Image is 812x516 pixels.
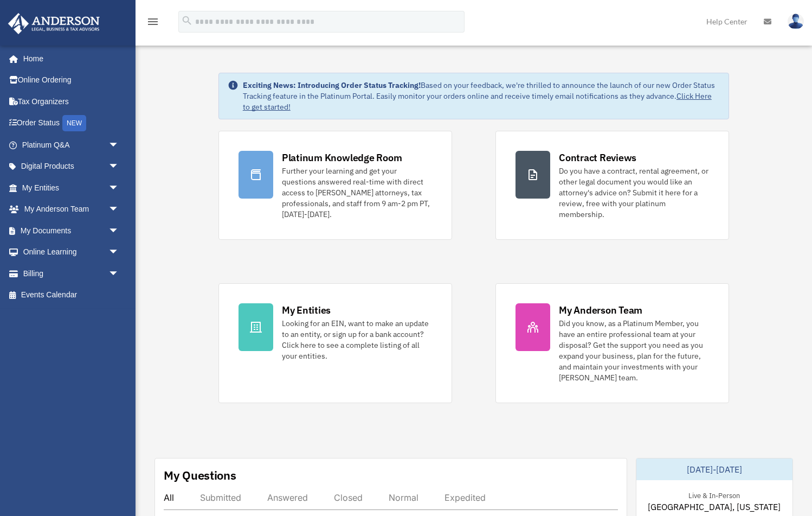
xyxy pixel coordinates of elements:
[282,165,432,220] div: Further your learning and get your questions answered real-time with direct access to [PERSON_NAM...
[495,131,729,240] a: Contract Reviews Do you have a contract, rental agreement, or other legal document you would like...
[5,13,103,34] img: Anderson Advisors Platinum Portal
[282,303,331,317] div: My Entities
[559,151,636,164] div: Contract Reviews
[108,241,130,264] span: arrow_drop_down
[282,151,402,164] div: Platinum Knowledge Room
[389,492,418,503] div: Normal
[444,492,486,503] div: Expedited
[108,134,130,156] span: arrow_drop_down
[8,69,136,91] a: Online Ordering
[181,15,193,27] i: search
[8,91,136,112] a: Tax Organizers
[108,156,130,178] span: arrow_drop_down
[164,492,174,503] div: All
[108,220,130,242] span: arrow_drop_down
[108,177,130,199] span: arrow_drop_down
[788,14,804,29] img: User Pic
[108,263,130,285] span: arrow_drop_down
[8,284,136,306] a: Events Calendar
[8,48,130,69] a: Home
[559,318,709,383] div: Did you know, as a Platinum Member, you have an entire professional team at your disposal? Get th...
[8,112,136,135] a: Order StatusNEW
[8,241,136,263] a: Online Learningarrow_drop_down
[559,303,642,317] div: My Anderson Team
[8,199,136,220] a: My Anderson Teamarrow_drop_down
[636,458,793,480] div: [DATE]-[DATE]
[146,15,159,28] i: menu
[495,283,729,403] a: My Anderson Team Did you know, as a Platinum Member, you have an entire professional team at your...
[218,131,452,240] a: Platinum Knowledge Room Further your learning and get your questions answered real-time with dire...
[164,467,236,483] div: My Questions
[680,489,749,500] div: Live & In-Person
[108,199,130,221] span: arrow_drop_down
[200,492,241,503] div: Submitted
[282,318,432,361] div: Looking for an EIN, want to make an update to an entity, or sign up for a bank account? Click her...
[559,165,709,220] div: Do you have a contract, rental agreement, or other legal document you would like an attorney's ad...
[8,156,136,177] a: Digital Productsarrow_drop_down
[8,220,136,241] a: My Documentsarrow_drop_down
[218,283,452,403] a: My Entities Looking for an EIN, want to make an update to an entity, or sign up for a bank accoun...
[243,80,421,90] strong: Exciting News: Introducing Order Status Tracking!
[267,492,308,503] div: Answered
[8,177,136,199] a: My Entitiesarrow_drop_down
[146,19,159,28] a: menu
[243,91,712,112] a: Click Here to get started!
[8,134,136,156] a: Platinum Q&Aarrow_drop_down
[648,500,781,513] span: [GEOGRAPHIC_DATA], [US_STATE]
[334,492,363,503] div: Closed
[243,80,720,112] div: Based on your feedback, we're thrilled to announce the launch of our new Order Status Tracking fe...
[62,115,86,131] div: NEW
[8,263,136,284] a: Billingarrow_drop_down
